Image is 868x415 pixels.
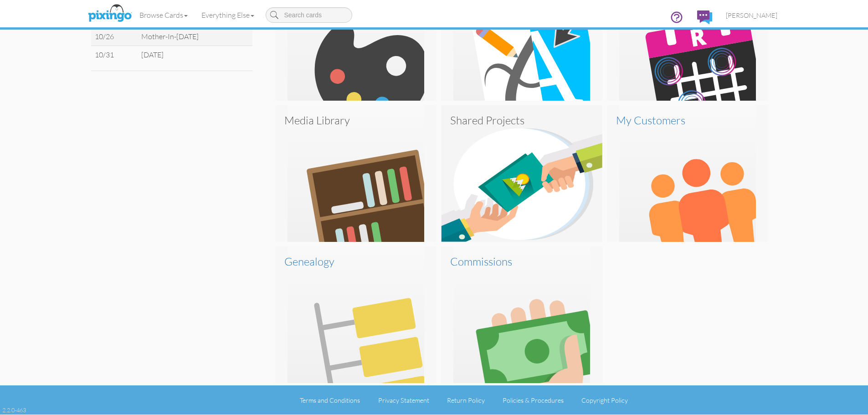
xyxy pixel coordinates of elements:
[450,114,593,126] h3: Shared Projects
[275,246,437,383] a: Genealogy
[447,396,485,404] a: Return Policy
[91,27,138,46] td: 10/26
[195,4,261,26] a: Everything Else
[607,105,768,242] img: my-customers.svg
[266,7,352,23] input: Search cards
[616,114,759,126] h3: My Customers
[2,406,26,414] div: 2.2.0-463
[581,396,628,404] a: Copyright Policy
[719,4,784,27] a: [PERSON_NAME]
[275,246,437,383] img: genealogy.svg
[441,246,602,383] img: commissions.svg
[441,246,602,383] a: Commissions
[284,114,427,126] h3: Media Library
[91,46,138,63] td: 10/31
[133,4,195,26] a: Browse Cards
[138,46,252,63] td: [DATE]
[726,11,777,19] span: [PERSON_NAME]
[284,256,427,267] h3: Genealogy
[441,105,602,242] img: shared-projects.png
[607,105,768,242] a: My Customers
[300,396,360,404] a: Terms and Conditions
[503,396,564,404] a: Policies & Procedures
[697,10,712,24] img: comments.svg
[138,27,252,46] td: Mother-In-[DATE]
[450,256,593,267] h3: Commissions
[378,396,429,404] a: Privacy Statement
[275,105,437,242] img: media-library.svg
[86,2,134,25] img: pixingo logo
